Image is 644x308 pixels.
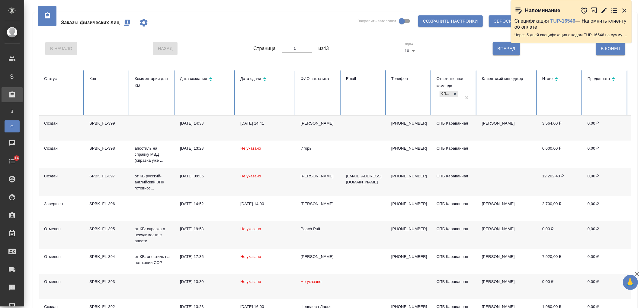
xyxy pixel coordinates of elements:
[240,146,261,151] span: Не указано
[89,201,125,207] div: SPBK_FL-396
[493,42,520,55] button: Вперед
[477,249,537,274] td: [PERSON_NAME]
[437,279,472,285] div: СПБ Караванная
[301,173,336,179] div: [PERSON_NAME]
[180,254,231,260] div: [DATE] 17:36
[611,7,618,14] button: Перейти в todo
[437,145,472,151] div: СПБ Караванная
[180,173,231,179] div: [DATE] 09:36
[240,227,261,231] span: Не указано
[89,75,125,82] div: Код
[89,279,125,285] div: SPBK_FL-393
[477,196,537,221] td: [PERSON_NAME]
[180,120,231,126] div: [DATE] 14:38
[11,155,22,161] span: 14
[621,7,628,14] button: Закрыть
[437,226,472,232] div: СПБ Караванная
[391,145,427,151] p: [PHONE_NUMBER]
[44,279,80,285] div: Отменен
[301,279,322,284] span: Не указано
[301,145,336,151] div: Игорь
[135,226,170,244] p: от КВ: справка о несудимости с апости...
[623,275,638,290] button: 🙏
[494,17,556,25] span: Сбросить все настройки
[44,75,80,82] div: Статус
[240,279,261,284] span: Не указано
[44,201,80,207] div: Завершен
[8,123,17,129] span: Ф
[346,173,382,185] p: [EMAIL_ADDRESS][DOMAIN_NAME]
[583,141,628,168] td: 0,00 ₽
[514,32,628,38] p: Через 5 дней спецификация с кодом TUP-16546 на сумму 100926.66 RUB будет просрочена
[240,174,261,178] span: Не указано
[180,145,231,151] div: [DATE] 13:28
[5,120,20,132] a: Ф
[135,173,170,191] p: от КВ русский-английский ЗПК готовнос...
[423,17,478,25] span: Сохранить настройки
[301,75,336,82] div: ФИО заказчика
[61,19,120,26] span: Заказы физических лиц
[180,226,231,232] div: [DATE] 19:58
[44,226,80,232] div: Отменен
[301,226,336,232] div: Peach Puff
[583,249,628,274] td: 0,00 ₽
[301,120,336,126] div: [PERSON_NAME]
[44,254,80,260] div: Отменен
[550,18,575,24] a: TUP-16546
[180,75,231,84] div: Сортировка
[583,274,628,299] td: 0,00 ₽
[44,120,80,126] div: Создан
[120,15,134,30] button: Создать
[482,75,533,82] div: Клиентский менеджер
[44,173,80,179] div: Создан
[477,116,537,141] td: [PERSON_NAME]
[135,145,170,164] p: апостиль на справку МВД (справка уже ...
[240,120,291,126] div: [DATE] 14:41
[405,47,417,55] div: 10
[583,116,628,141] td: 0,00 ₽
[583,168,628,196] td: 0,00 ₽
[537,249,583,274] td: 7 920,00 ₽
[89,145,125,151] div: SPBK_FL-398
[44,145,80,151] div: Создан
[5,105,20,117] a: В
[437,254,472,260] div: СПБ Караванная
[537,116,583,141] td: 3 564,00 ₽
[8,108,17,114] span: В
[391,120,427,126] p: [PHONE_NUMBER]
[135,254,170,266] p: от КВ: апостиль на нот копии СОР
[588,75,623,84] div: Сортировка
[240,75,291,84] div: Сортировка
[537,221,583,249] td: 0,00 ₽
[405,43,413,46] label: Строк
[525,8,560,14] p: Напоминание
[89,226,125,232] div: SPBK_FL-395
[319,45,329,52] span: из 43
[583,221,628,249] td: 0,00 ₽
[477,221,537,249] td: [PERSON_NAME]
[357,18,396,24] span: Закрепить заголовки
[542,75,578,84] div: Сортировка
[253,45,276,52] span: Страница
[591,4,598,17] button: Открыть в новой вкладке
[391,254,427,260] p: [PHONE_NUMBER]
[583,196,628,221] td: 0,00 ₽
[514,18,628,30] p: Спецификация — Напомнить клиенту об оплате
[180,201,231,207] div: [DATE] 14:52
[498,45,515,52] span: Вперед
[240,201,291,207] div: [DATE] 14:00
[440,91,452,97] div: СПБ Караванная
[89,254,125,260] div: SPBK_FL-394
[437,173,472,179] div: СПБ Караванная
[391,226,427,232] p: [PHONE_NUMBER]
[301,201,336,207] div: [PERSON_NAME]
[581,7,588,14] button: Отложить
[418,15,483,27] button: Сохранить настройки
[2,154,23,169] a: 14
[477,274,537,299] td: [PERSON_NAME]
[489,15,561,27] button: Сбросить все настройки
[89,120,125,126] div: SPBK_FL-399
[537,274,583,299] td: 0,00 ₽
[240,254,261,259] span: Не указано
[537,141,583,168] td: 6 600,00 ₽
